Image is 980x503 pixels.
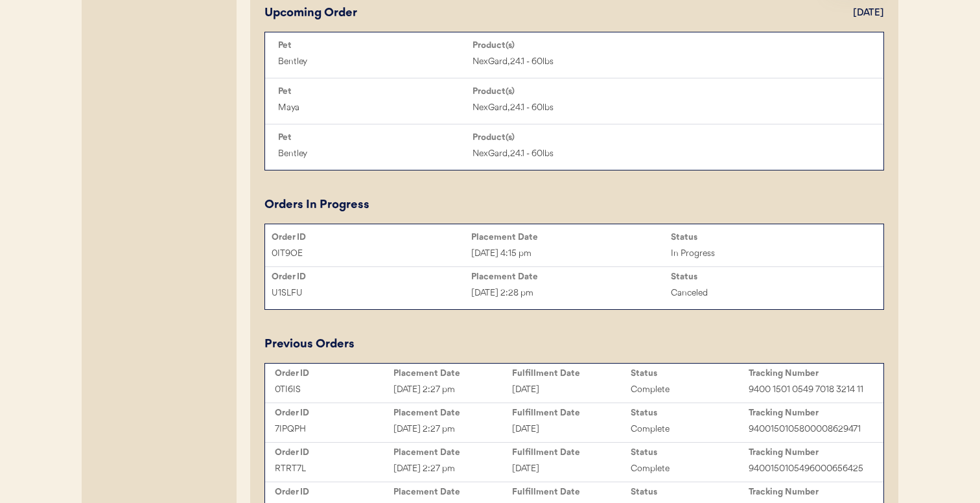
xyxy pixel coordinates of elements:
div: 9400150105496000656425 [749,462,867,476]
div: Placement Date [471,272,671,282]
div: Tracking Number [749,368,867,379]
div: Product(s) [472,40,667,51]
div: Fulfillment Date [512,487,631,497]
div: [DATE] [853,6,884,20]
div: Bentley [278,54,472,69]
div: Pet [278,132,472,143]
div: 9400150105800008629471 [749,422,867,437]
div: 0TI6IS [275,382,393,397]
div: In Progress [671,246,870,261]
div: Previous Orders [264,336,355,353]
div: Maya [278,100,472,115]
div: Placement Date [393,447,512,458]
div: Order ID [275,487,393,497]
div: Order ID [275,368,393,379]
div: Upcoming Order [264,5,357,22]
div: Status [631,487,749,497]
div: NexGard, 24.1 - 60lbs [472,54,667,69]
div: Pet [278,40,472,51]
div: Order ID [275,408,393,418]
div: [DATE] 4:15 pm [471,246,671,261]
div: 9400 1501 0549 7018 3214 11 [749,382,867,397]
div: Status [631,368,749,379]
div: [DATE] 2:28 pm [471,286,671,301]
div: Status [671,272,870,282]
div: Complete [631,462,749,476]
div: Tracking Number [749,408,867,418]
div: Order ID [275,447,393,458]
div: Complete [631,422,749,437]
div: 0IT9OE [272,246,471,261]
div: Placement Date [471,232,671,242]
div: [DATE] [512,382,631,397]
div: Fulfillment Date [512,408,631,418]
div: [DATE] 2:27 pm [393,382,512,397]
div: NexGard, 24.1 - 60lbs [472,100,667,115]
div: Orders In Progress [264,196,369,214]
div: Fulfillment Date [512,447,631,458]
div: Status [631,408,749,418]
div: Pet [278,86,472,97]
div: Bentley [278,146,472,161]
div: Tracking Number [749,487,867,497]
div: [DATE] [512,462,631,476]
div: [DATE] 2:27 pm [393,462,512,476]
div: Product(s) [472,132,667,143]
div: Placement Date [393,408,512,418]
div: Tracking Number [749,447,867,458]
div: Order ID [272,232,471,242]
div: Canceled [671,286,870,301]
div: Placement Date [393,487,512,497]
div: Placement Date [393,368,512,379]
div: Status [671,232,870,242]
div: Complete [631,382,749,397]
div: [DATE] [512,422,631,437]
div: Product(s) [472,86,667,97]
div: [DATE] 2:27 pm [393,422,512,437]
div: NexGard, 24.1 - 60lbs [472,146,667,161]
div: Fulfillment Date [512,368,631,379]
div: Status [631,447,749,458]
div: 7IPQPH [275,422,393,437]
div: U1SLFU [272,286,471,301]
div: Order ID [272,272,471,282]
div: RTRT7L [275,462,393,476]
